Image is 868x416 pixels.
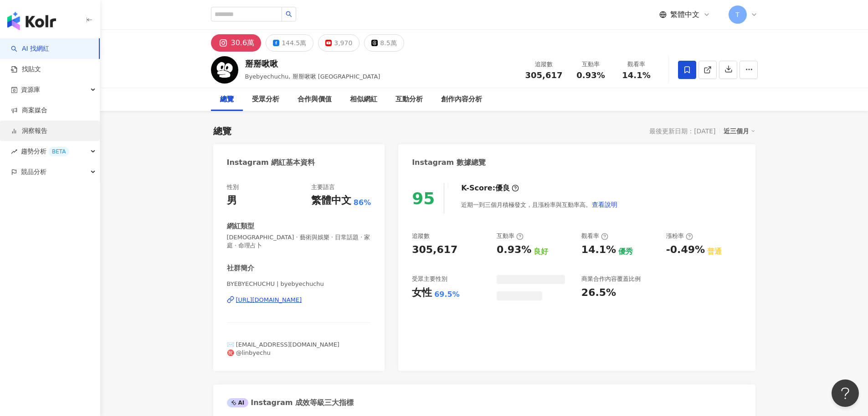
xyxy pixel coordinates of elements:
[227,183,239,191] div: 性別
[311,194,351,208] div: 繁體中文
[434,290,460,300] div: 69.5%
[11,148,17,155] span: rise
[350,94,377,105] div: 相似網紅
[581,275,641,283] div: 商業合作內容覆蓋比例
[832,379,859,407] iframe: Help Scout Beacon - Open
[227,194,237,208] div: 男
[670,10,699,20] span: 繁體中文
[21,79,40,100] span: 資源庫
[211,34,262,52] button: 30.6萬
[245,73,380,80] span: Byebyechuchu, 掰掰啾啾 [GEOGRAPHIC_DATA]
[282,37,306,49] div: 144.5萬
[236,296,302,304] div: [URL][DOMAIN_NAME]
[497,232,524,240] div: 互動率
[412,189,435,208] div: 95
[227,158,315,168] div: Instagram 網紅基本資料
[211,56,238,84] img: KOL Avatar
[707,247,722,257] div: 普通
[649,127,715,135] div: 最後更新日期：[DATE]
[11,65,41,74] a: 找貼文
[227,263,254,273] div: 社群簡介
[412,286,432,300] div: 女性
[7,12,56,30] img: logo
[497,243,531,257] div: 0.93%
[735,10,740,20] span: T
[213,125,231,137] div: 總覽
[461,183,519,193] div: K-Score :
[461,195,618,214] div: 近期一到三個月積極發文，且漲粉率與互動率高。
[231,37,255,49] div: 30.6萬
[11,106,47,115] a: 商案媒合
[574,60,608,69] div: 互動率
[334,37,352,49] div: 3,970
[666,232,693,240] div: 漲粉率
[227,398,249,407] div: AI
[245,58,380,69] div: 掰掰啾啾
[495,183,510,193] div: 優良
[581,243,616,257] div: 14.1%
[252,94,279,105] div: 受眾分析
[619,60,654,69] div: 觀看率
[412,158,486,168] div: Instagram 數據總覽
[724,125,755,137] div: 近三個月
[576,71,605,80] span: 0.93%
[227,296,371,304] a: [URL][DOMAIN_NAME]
[11,126,47,136] a: 洞察報告
[227,341,339,356] span: ✉️ [EMAIL_ADDRESS][DOMAIN_NAME] ㊗️ @linbyechu
[618,247,633,257] div: 優秀
[441,94,482,105] div: 創作內容分析
[48,147,69,156] div: BETA
[266,34,313,52] button: 144.5萬
[412,232,430,240] div: 追蹤數
[591,195,618,214] button: 查看說明
[592,201,617,208] span: 查看說明
[21,141,69,162] span: 趨勢分析
[318,34,360,52] button: 3,970
[525,60,563,69] div: 追蹤數
[298,94,332,105] div: 合作與價值
[11,44,49,53] a: searchAI 找網紅
[395,94,423,105] div: 互動分析
[622,71,650,80] span: 14.1%
[380,37,396,49] div: 8.5萬
[666,243,705,257] div: -0.49%
[525,70,563,80] span: 305,617
[412,275,447,283] div: 受眾主要性別
[364,34,404,52] button: 8.5萬
[286,11,292,17] span: search
[227,221,254,231] div: 網紅類型
[534,247,548,257] div: 良好
[354,198,371,208] span: 86%
[220,94,234,105] div: 總覽
[227,398,354,408] div: Instagram 成效等級三大指標
[412,243,457,257] div: 305,617
[227,280,371,288] span: BYEBYECHUCHU | byebyechuchu
[311,183,335,191] div: 主要語言
[581,286,616,300] div: 26.5%
[581,232,608,240] div: 觀看率
[21,162,46,182] span: 競品分析
[227,233,371,250] span: [DEMOGRAPHIC_DATA] · 藝術與娛樂 · 日常話題 · 家庭 · 命理占卜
